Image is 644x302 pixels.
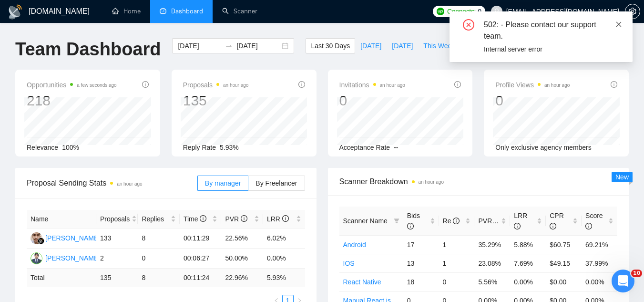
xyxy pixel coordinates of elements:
span: [DATE] [392,41,413,51]
td: 35.29% [474,235,510,254]
span: info-circle [407,223,414,229]
a: MA[PERSON_NAME] [PERSON_NAME] [31,254,157,261]
a: searchScanner [222,7,257,15]
img: upwork-logo.png [437,8,444,15]
h1: Team Dashboard [15,38,161,61]
span: info-circle [200,215,206,222]
img: gigradar-bm.png [38,238,44,244]
td: 2 [96,249,138,269]
td: 8 [138,269,180,287]
td: 00:06:27 [180,249,222,269]
a: React Native [343,278,381,286]
td: 1 [439,254,475,272]
td: 0.00% [582,272,617,291]
td: 23.08% [474,254,510,272]
span: Scanner Breakdown [339,176,618,187]
span: Reply Rate [183,144,216,151]
td: 135 [96,269,138,287]
th: Replies [138,210,180,229]
span: info-circle [550,223,556,229]
td: 5.93 % [263,269,305,287]
div: 0 [495,92,570,110]
div: Internal server error [484,44,621,54]
span: Scanner Name [343,217,388,225]
td: 50.00% [221,249,263,269]
span: This Week [423,41,455,51]
span: Relevance [27,144,58,151]
time: a few seconds ago [77,83,116,88]
button: [DATE] [355,38,387,53]
th: Name [27,210,96,229]
span: Opportunities [27,79,117,91]
span: 5.93% [220,144,239,151]
span: setting [625,8,640,15]
span: info-circle [453,218,460,224]
div: 0 [339,92,405,110]
td: 6.02% [263,229,305,249]
span: Connects: [447,6,476,17]
span: to [225,42,233,50]
span: info-circle [585,223,592,229]
span: 10 [631,270,642,277]
div: 502: - Please contact our support team. [484,19,621,42]
td: 5.88% [510,235,546,254]
span: info-circle [514,223,521,229]
button: Last 30 Days [306,38,355,53]
time: an hour ago [419,179,444,185]
a: AI[PERSON_NAME] [31,234,100,241]
span: By manager [205,179,241,187]
span: PVR [225,215,247,223]
td: 18 [403,272,439,291]
span: info-circle [611,81,617,88]
img: logo [8,4,23,20]
td: 00:11:29 [180,229,222,249]
span: Last 30 Days [311,41,350,51]
span: Dashboard [171,7,203,15]
span: Only exclusive agency members [495,144,592,151]
span: filter [394,218,399,224]
span: Replies [142,214,169,224]
th: Proposals [96,210,138,229]
td: 0.00% [510,272,546,291]
td: 8 [138,229,180,249]
td: Total [27,269,96,287]
img: AI [31,232,42,244]
a: Android [343,241,366,249]
td: 0 [439,272,475,291]
span: 100% [62,144,79,151]
span: close-circle [463,19,474,31]
div: [PERSON_NAME] [PERSON_NAME] [45,253,157,263]
div: 135 [183,92,249,110]
span: filter [392,214,401,228]
td: $60.75 [546,235,582,254]
span: info-circle [454,81,461,88]
span: Proposals [183,79,249,91]
button: [DATE] [387,38,418,53]
td: 0.00% [263,249,305,269]
span: Proposal Sending Stats [27,177,197,189]
span: LRR [514,212,527,230]
td: 133 [96,229,138,249]
span: dashboard [160,8,166,14]
span: CPR [550,212,564,230]
span: PVR [478,217,501,225]
span: By Freelancer [256,179,297,187]
span: info-circle [282,215,289,222]
time: an hour ago [380,83,405,88]
a: homeHome [112,7,141,15]
span: 0 [478,6,481,17]
span: user [493,8,500,15]
td: $0.00 [546,272,582,291]
span: Profile Views [495,79,570,91]
time: an hour ago [544,83,570,88]
td: 22.96 % [221,269,263,287]
td: 17 [403,235,439,254]
a: setting [625,8,640,15]
span: -- [394,144,398,151]
button: setting [625,4,640,19]
button: This Week [418,38,460,53]
input: End date [236,41,280,51]
span: LRR [267,215,289,223]
iframe: Intercom live chat [612,270,634,292]
td: 0 [138,249,180,269]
